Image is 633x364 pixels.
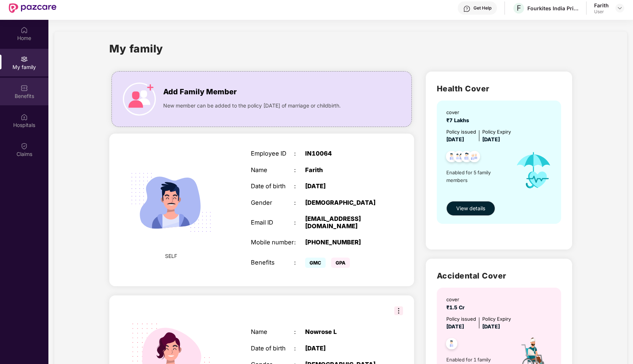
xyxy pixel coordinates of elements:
[527,5,579,12] div: Fourkites India Private Limited
[446,128,476,136] div: Policy issued
[251,259,294,266] div: Benefits
[251,167,294,174] div: Name
[123,83,156,116] img: icon
[21,26,28,34] img: svg+xml;base64,PHN2ZyBpZD0iSG9tZSIgeG1sbnM9Imh0dHA6Ly93d3cudzMub3JnLzIwMDAvc3ZnIiB3aWR0aD0iMjAiIG...
[456,204,485,212] span: View details
[294,150,305,157] div: :
[443,149,461,167] img: svg+xml;base64,PHN2ZyB4bWxucz0iaHR0cDovL3d3dy53My5vcmcvMjAwMC9zdmciIHdpZHRoPSI0OC45NDMiIGhlaWdodD...
[251,328,294,336] div: Name
[294,199,305,207] div: :
[446,304,468,310] span: ₹1.5 Cr
[294,345,305,352] div: :
[305,328,381,336] div: Nowrose L
[163,102,341,110] span: New member can be added to the policy [DATE] of marriage or childbirth.
[294,328,305,336] div: :
[305,199,381,207] div: [DEMOGRAPHIC_DATA]
[109,40,163,57] h1: My family
[437,270,561,282] h2: Accidental Cover
[437,83,561,95] h2: Health Cover
[446,136,464,142] span: [DATE]
[294,183,305,190] div: :
[305,215,381,230] div: [EMAIL_ADDRESS][DOMAIN_NAME]
[251,150,294,157] div: Employee ID
[305,167,381,174] div: Farith
[482,315,511,323] div: Policy Expiry
[9,3,56,13] img: New Pazcare Logo
[305,258,326,268] span: GMC
[394,306,403,315] img: svg+xml;base64,PHN2ZyB3aWR0aD0iMzIiIGhlaWdodD0iMzIiIHZpZXdCb3g9IjAgMCAzMiAzMiIgZmlsbD0ibm9uZSIgeG...
[465,149,483,167] img: svg+xml;base64,PHN2ZyB4bWxucz0iaHR0cDovL3d3dy53My5vcmcvMjAwMC9zdmciIHdpZHRoPSI0OC45NDMiIGhlaWdodD...
[251,219,294,226] div: Email ID
[305,183,381,190] div: [DATE]
[21,113,28,121] img: svg+xml;base64,PHN2ZyBpZD0iSG9zcGl0YWxzIiB4bWxucz0iaHR0cDovL3d3dy53My5vcmcvMjAwMC9zdmciIHdpZHRoPS...
[294,259,305,266] div: :
[331,258,350,268] span: GPA
[251,239,294,246] div: Mobile number
[21,142,28,150] img: svg+xml;base64,PHN2ZyBpZD0iQ2xhaW0iIHhtbG5zPSJodHRwOi8vd3d3LnczLm9yZy8yMDAwL3N2ZyIgd2lkdGg9IjIwIi...
[594,2,609,9] div: Farith
[305,345,381,352] div: [DATE]
[473,5,491,11] div: Get Help
[251,345,294,352] div: Date of birth
[509,143,559,197] img: icon
[21,55,28,63] img: svg+xml;base64,PHN2ZyB3aWR0aD0iMjAiIGhlaWdodD0iMjAiIHZpZXdCb3g9IjAgMCAyMCAyMCIgZmlsbD0ibm9uZSIgeG...
[482,323,500,330] span: [DATE]
[294,219,305,226] div: :
[517,4,521,12] span: F
[458,149,476,167] img: svg+xml;base64,PHN2ZyB4bWxucz0iaHR0cDovL3d3dy53My5vcmcvMjAwMC9zdmciIHdpZHRoPSI0OC45NDMiIGhlaWdodD...
[446,117,472,123] span: ₹7 Lakhs
[305,239,381,246] div: [PHONE_NUMBER]
[617,5,623,11] img: svg+xml;base64,PHN2ZyBpZD0iRHJvcGRvd24tMzJ4MzIiIHhtbG5zPSJodHRwOi8vd3d3LnczLm9yZy8yMDAwL3N2ZyIgd2...
[594,9,609,15] div: User
[482,128,511,136] div: Policy Expiry
[450,149,468,167] img: svg+xml;base64,PHN2ZyB4bWxucz0iaHR0cDovL3d3dy53My5vcmcvMjAwMC9zdmciIHdpZHRoPSI0OC45MTUiIGhlaWdodD...
[446,315,476,323] div: Policy issued
[446,169,509,184] span: Enabled for 5 family members
[294,167,305,174] div: :
[482,136,500,142] span: [DATE]
[446,109,472,116] div: cover
[446,201,495,216] button: View details
[251,183,294,190] div: Date of birth
[446,323,464,330] span: [DATE]
[21,84,28,92] img: svg+xml;base64,PHN2ZyBpZD0iQmVuZWZpdHMiIHhtbG5zPSJodHRwOi8vd3d3LnczLm9yZy8yMDAwL3N2ZyIgd2lkdGg9Ij...
[305,150,381,157] div: IN10064
[294,239,305,246] div: :
[121,153,221,252] img: svg+xml;base64,PHN2ZyB4bWxucz0iaHR0cDovL3d3dy53My5vcmcvMjAwMC9zdmciIHdpZHRoPSIyMjQiIGhlaWdodD0iMT...
[443,336,461,354] img: svg+xml;base64,PHN2ZyB4bWxucz0iaHR0cDovL3d3dy53My5vcmcvMjAwMC9zdmciIHdpZHRoPSI0OC45NDMiIGhlaWdodD...
[446,296,468,303] div: cover
[251,199,294,207] div: Gender
[165,252,177,260] span: SELF
[463,5,471,12] img: svg+xml;base64,PHN2ZyBpZD0iSGVscC0zMngzMiIgeG1sbnM9Imh0dHA6Ly93d3cudzMub3JnLzIwMDAvc3ZnIiB3aWR0aD...
[163,86,237,98] span: Add Family Member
